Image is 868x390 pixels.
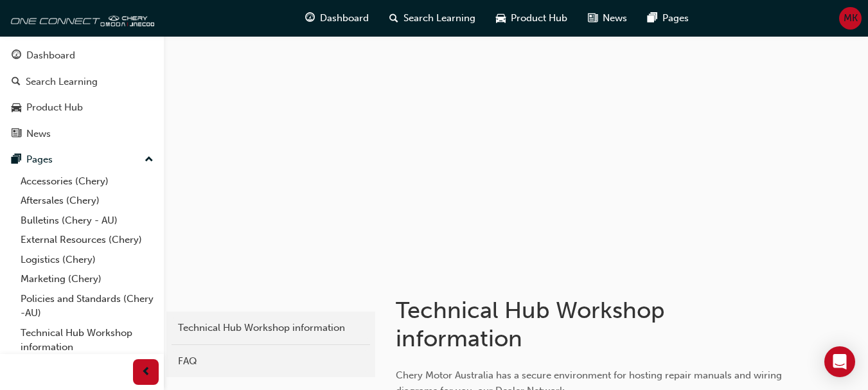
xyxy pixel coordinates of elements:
h1: Technical Hub Workshop information [396,296,770,352]
span: Pages [662,11,689,26]
button: DashboardSearch LearningProduct HubNews [5,41,159,148]
a: Marketing (Chery) [15,269,159,289]
div: Open Intercom Messenger [824,346,855,377]
span: pages-icon [648,10,657,26]
a: Technical Hub Workshop information [15,323,159,357]
a: Bulletins (Chery - AU) [15,211,159,231]
div: Search Learning [26,75,98,89]
span: guage-icon [305,10,315,26]
a: pages-iconPages [637,5,699,31]
a: FAQ [172,350,370,373]
span: up-icon [145,152,154,168]
img: oneconnect [6,5,154,31]
div: Product Hub [26,100,83,115]
a: search-iconSearch Learning [379,5,486,31]
div: Technical Hub Workshop information [178,321,364,335]
span: search-icon [389,10,398,26]
button: MK [839,7,862,30]
a: guage-iconDashboard [295,5,379,31]
span: Product Hub [511,11,567,26]
span: prev-icon [141,364,151,380]
span: News [603,11,627,26]
a: Aftersales (Chery) [15,191,159,211]
a: Technical Hub Workshop information [172,317,370,339]
a: Dashboard [5,44,159,67]
span: car-icon [12,102,21,114]
button: Pages [5,148,159,172]
a: Policies and Standards (Chery -AU) [15,289,159,323]
div: Dashboard [26,48,75,63]
a: Accessories (Chery) [15,172,159,191]
a: External Resources (Chery) [15,230,159,250]
a: News [5,122,159,146]
a: Product Hub [5,96,159,120]
a: car-iconProduct Hub [486,5,578,31]
div: FAQ [178,354,364,369]
div: News [26,127,51,141]
span: Search Learning [403,11,475,26]
a: news-iconNews [578,5,637,31]
span: search-icon [12,76,21,88]
span: Dashboard [320,11,369,26]
a: Search Learning [5,70,159,94]
span: news-icon [588,10,598,26]
a: Logistics (Chery) [15,250,159,270]
span: news-icon [12,129,21,140]
span: MK [844,11,858,26]
div: Pages [26,152,53,167]
span: car-icon [496,10,506,26]
span: pages-icon [12,154,21,166]
span: guage-icon [12,50,21,62]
